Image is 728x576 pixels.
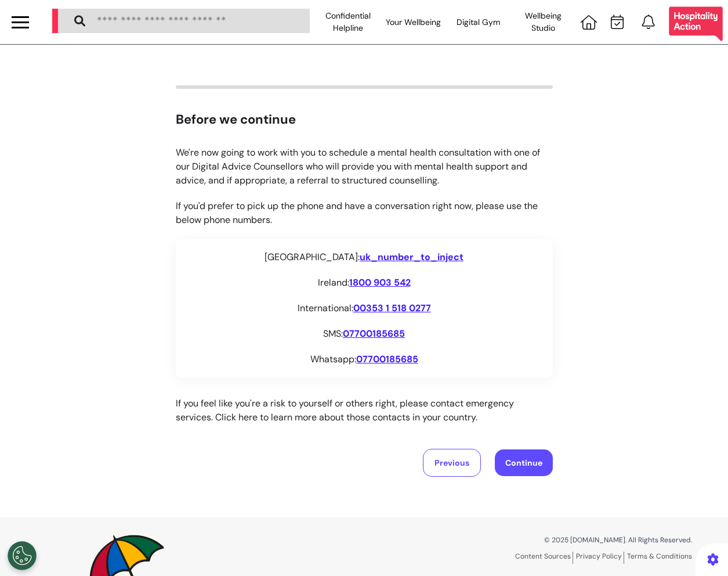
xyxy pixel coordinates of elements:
[176,112,553,127] h2: Before we continue
[176,397,553,424] p: If you feel like you're a risk to yourself or others right, please contact emergency services. Cl...
[353,302,431,314] a: 00353 1 518 0277
[381,6,446,38] div: Your Wellbeing
[176,146,553,188] p: We're now going to work with you to schedule a mental health consultation with one of our Digital...
[495,449,553,476] button: Continue
[349,276,411,289] a: 1800 903 542
[373,535,692,545] p: © 2025 [DOMAIN_NAME]. All Rights Reserved.
[187,250,541,264] div: [GEOGRAPHIC_DATA]:
[576,552,624,564] a: Privacy Policy
[187,276,541,290] div: Ireland:
[316,6,381,38] div: Confidential Helpline
[176,199,553,227] p: If you'd prefer to pick up the phone and have a conversation right now, please use the below phon...
[515,552,573,564] a: Content Sources
[423,449,481,477] button: Previous
[511,6,576,38] div: Wellbeing Studio
[360,251,463,263] a: uk_number_to_inject
[356,353,418,365] a: 07700185685
[187,352,541,366] div: Whatsapp:
[187,327,541,341] div: SMS:
[627,552,692,561] a: Terms & Conditions
[446,6,511,38] div: Digital Gym
[343,327,405,340] a: 07700185685
[8,541,37,570] button: Open Preferences
[187,301,541,315] div: International:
